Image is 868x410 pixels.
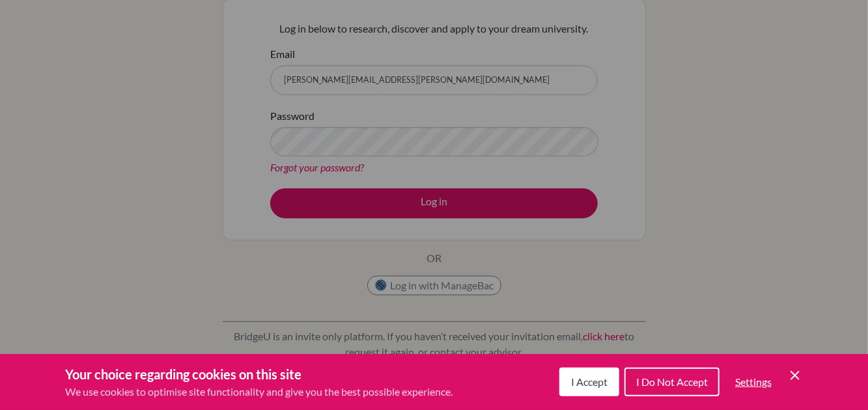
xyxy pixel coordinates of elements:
[624,368,720,396] button: I Do Not Accept
[735,375,772,388] span: Settings
[787,368,803,383] button: Save and close
[571,375,608,388] span: I Accept
[559,368,619,396] button: I Accept
[65,384,453,400] p: We use cookies to optimise site functionality and give you the best possible experience.
[725,369,782,395] button: Settings
[636,375,708,388] span: I Do Not Accept
[65,364,453,384] h3: Your choice regarding cookies on this site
